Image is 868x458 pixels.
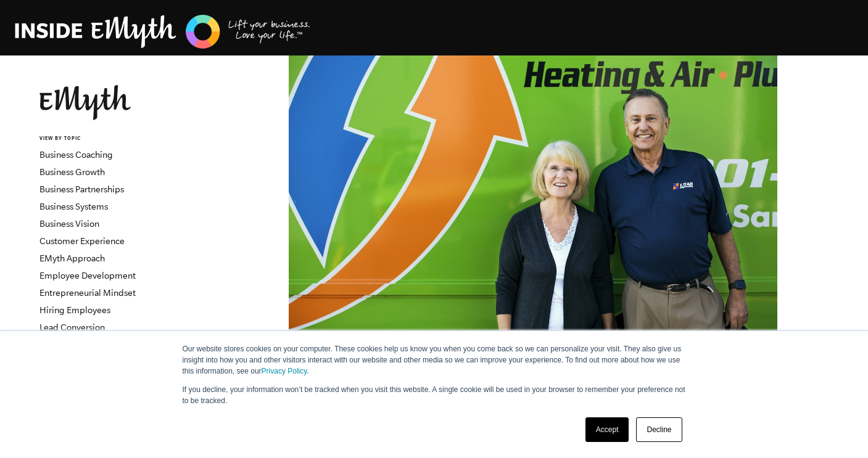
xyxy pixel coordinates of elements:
[39,150,113,160] a: Business Coaching
[39,219,99,229] a: Business Vision
[15,13,311,51] img: EMyth Business Coaching
[183,384,686,406] p: If you decline, your information won’t be tracked when you visit this website. A single cookie wi...
[636,417,682,442] a: Decline
[39,85,131,120] img: EMyth
[39,202,108,211] a: Business Systems
[39,184,124,194] a: Business Partnerships
[585,417,629,442] a: Accept
[262,367,307,375] a: Privacy Policy
[183,343,686,377] p: Our website stores cookies on your computer. These cookies help us know you when you come back so...
[39,135,188,143] h6: VIEW BY TOPIC
[39,305,110,315] a: Hiring Employees
[39,288,136,298] a: Entrepreneurial Mindset
[39,322,105,332] a: Lead Conversion
[39,236,125,246] a: Customer Experience
[39,167,105,177] a: Business Growth
[39,271,136,280] a: Employee Development
[39,253,105,263] a: EMyth Approach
